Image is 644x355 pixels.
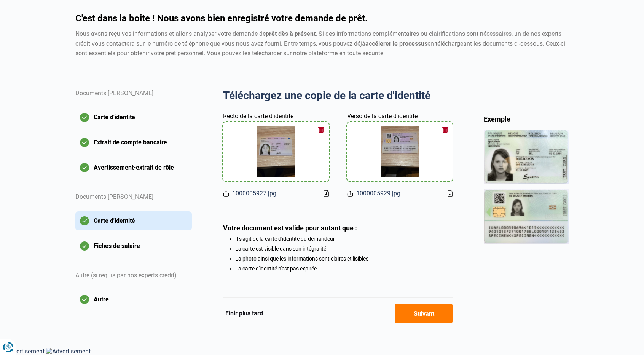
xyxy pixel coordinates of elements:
[347,112,418,121] label: Verso de la carte d'identité
[235,265,453,272] li: La carte d'identité n'est pas expirée
[257,126,295,177] img: idCardCoApplicant1File
[223,112,293,121] label: Recto de la carte d'identité
[223,224,453,232] div: Votre document est valide pour autant que :
[381,126,419,177] img: idCardCoApplicant2File
[75,158,192,177] button: Avertissement-extrait de rôle
[75,133,192,152] button: Extrait de compte bancaire
[75,237,192,256] button: Fiches de salaire
[484,115,569,123] div: Exemple
[75,29,569,58] div: Nous avons reçu vos informations et allons analyser votre demande de . Si des informations complé...
[356,189,400,198] span: 1000005929.jpg
[365,40,427,47] strong: accélerer le processus
[75,89,192,108] div: Documents [PERSON_NAME]
[235,236,453,242] li: Il s'agit de la carte d'identité du demandeur
[324,190,329,197] a: Download
[232,189,276,198] span: 1000005927.jpg
[75,183,192,211] div: Documents [PERSON_NAME]
[235,246,453,252] li: La carte est visible dans son intégralité
[395,304,453,323] button: Suivant
[75,211,192,230] button: Carte d'identité
[223,309,265,318] button: Finir plus tard
[223,89,453,102] h2: Téléchargez une copie de la carte d'identité
[75,14,569,23] h1: C'est dans la boite ! Nous avons bien enregistré votre demande de prêt.
[448,190,453,197] a: Download
[75,108,192,127] button: Carte d'identité
[266,30,316,37] strong: prêt dès à présent
[484,130,569,243] img: idCard
[75,290,192,309] button: Autre
[235,256,453,262] li: La photo ainsi que les informations sont claires et lisibles
[46,348,91,355] img: Advertisement
[75,262,192,290] div: Autre (si requis par nos experts crédit)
